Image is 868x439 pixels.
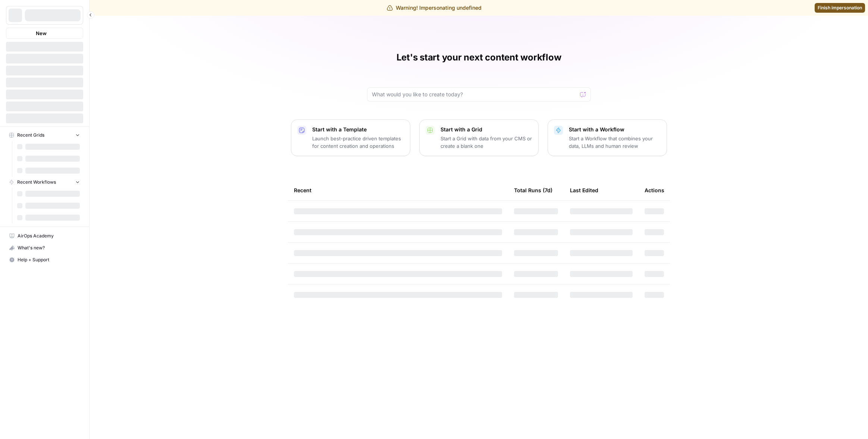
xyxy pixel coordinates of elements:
span: Recent Workflows [17,179,56,186]
p: Start a Grid with data from your CMS or create a blank one [441,135,532,150]
h1: Let's start your next content workflow [397,52,561,63]
button: Start with a WorkflowStart a Workflow that combines your data, LLMs and human review [548,119,667,156]
span: Finish impersonation [818,4,862,11]
div: Last Edited [570,180,598,200]
span: New [36,29,47,37]
div: Warning! Impersonating undefined [387,4,482,12]
p: Start with a Workflow [569,126,661,133]
button: What's new? [6,242,83,254]
a: AirOps Academy [6,230,83,242]
div: Recent [294,180,502,200]
p: Start with a Grid [441,126,532,133]
div: Total Runs (7d) [514,180,552,200]
button: Start with a TemplateLaunch best-practice driven templates for content creation and operations [291,119,410,156]
p: Launch best-practice driven templates for content creation and operations [312,135,404,150]
button: Start with a GridStart a Grid with data from your CMS or create a blank one [419,119,539,156]
button: Help + Support [6,254,83,266]
p: Start with a Template [312,126,404,133]
button: Recent Grids [6,130,83,141]
span: Recent Grids [17,132,44,138]
span: Help + Support [18,256,80,263]
div: Actions [645,180,664,200]
span: AirOps Academy [18,233,80,239]
p: Start a Workflow that combines your data, LLMs and human review [569,135,661,150]
a: Finish impersonation [815,3,865,13]
input: What would you like to create today? [372,91,577,98]
button: New [6,28,83,39]
button: Recent Workflows [6,177,83,188]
